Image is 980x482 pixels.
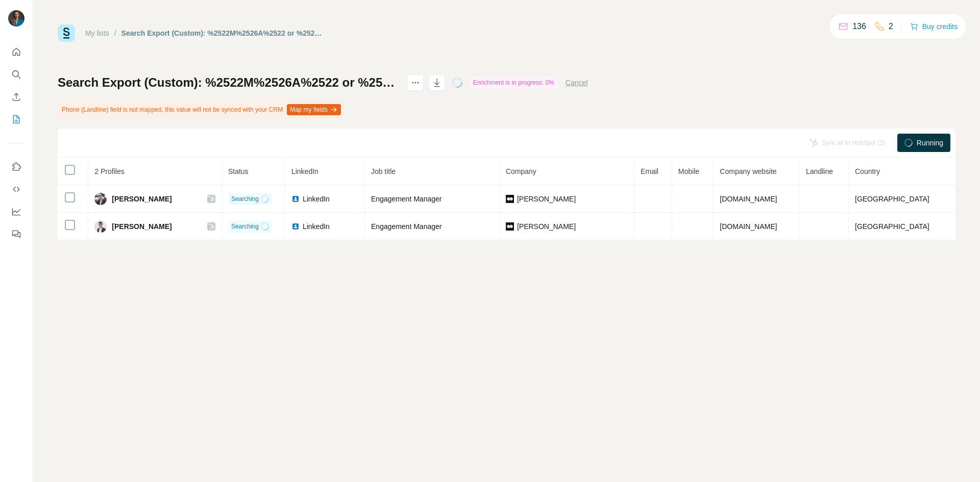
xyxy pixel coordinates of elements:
img: Avatar [94,220,107,233]
button: Feedback [8,225,24,243]
span: [GEOGRAPHIC_DATA] [855,195,929,203]
span: [PERSON_NAME] [112,221,171,232]
a: My lists [85,29,109,37]
button: Search [8,65,24,84]
span: [PERSON_NAME] [517,221,576,232]
span: Engagement Manager [371,195,442,203]
span: Running [917,138,943,148]
span: [DOMAIN_NAME] [720,222,777,231]
span: Searching [231,194,259,204]
span: Status [228,167,249,175]
img: Avatar [8,10,24,27]
span: Country [855,167,880,175]
p: 2 [889,20,893,33]
span: [GEOGRAPHIC_DATA] [855,222,929,231]
span: Job title [371,167,396,175]
span: Searching [231,222,259,231]
button: Cancel [566,78,588,88]
span: Engagement Manager [371,222,442,231]
span: Email [641,167,658,175]
p: 136 [852,20,866,33]
button: actions [407,74,424,91]
button: Map my fields [287,104,341,115]
img: company-logo [506,195,514,203]
h1: Search Export (Custom): %2522M%2526A%2522 or %2522due diligence%2522 - [DATE] 11:48 [58,74,398,91]
img: Surfe Logo [58,24,75,42]
span: Mobile [678,167,699,175]
span: Company [506,167,536,175]
button: Dashboard [8,202,24,221]
span: Company website [720,167,776,175]
span: [PERSON_NAME] [517,194,576,204]
span: LinkedIn [291,167,318,175]
button: Use Surfe on LinkedIn [8,158,24,176]
span: Landline [806,167,833,175]
img: LinkedIn logo [291,195,300,203]
div: Enrichment is in progress: 0% [470,77,557,89]
span: 2 Profiles [94,167,124,175]
span: [DOMAIN_NAME] [720,195,777,203]
button: Quick start [8,43,24,61]
span: [PERSON_NAME] [112,194,171,204]
img: Avatar [94,193,107,205]
span: LinkedIn [303,221,330,232]
img: LinkedIn logo [291,222,300,231]
span: LinkedIn [303,194,330,204]
li: / [114,28,116,38]
div: Search Export (Custom): %2522M%2526A%2522 or %2522due diligence%2522 - [DATE] 11:48 [121,28,324,38]
button: Enrich CSV [8,88,24,106]
button: Buy credits [910,19,958,34]
button: Use Surfe API [8,180,24,198]
img: company-logo [506,222,514,231]
div: Phone (Landline) field is not mapped, this value will not be synced with your CRM [58,101,343,118]
button: My lists [8,110,24,129]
